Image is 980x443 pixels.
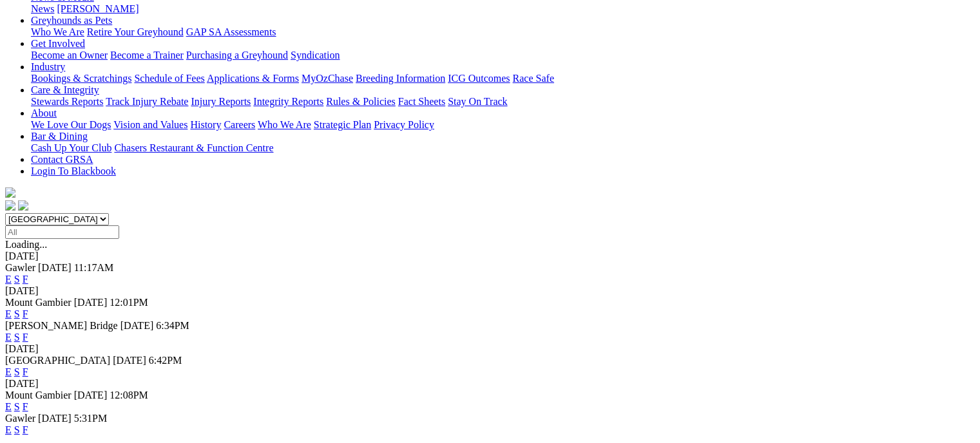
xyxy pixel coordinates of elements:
[5,355,110,366] span: [GEOGRAPHIC_DATA]
[31,38,85,49] a: Get Involved
[106,96,188,107] a: Track Injury Rebate
[113,119,187,130] a: Vision and Values
[5,297,72,308] span: Mount Gambier
[31,3,54,14] a: News
[23,401,28,412] a: F
[5,424,12,435] a: E
[14,424,20,435] a: S
[31,119,111,130] a: We Love Our Dogs
[186,50,288,61] a: Purchasing a Greyhound
[149,355,182,366] span: 6:42PM
[23,308,28,319] a: F
[14,274,20,285] a: S
[114,142,273,153] a: Chasers Restaurant & Function Centre
[18,200,28,211] img: twitter.svg
[253,96,323,107] a: Integrity Reports
[291,50,340,61] a: Syndication
[448,96,507,107] a: Stay On Track
[110,390,148,401] span: 12:08PM
[5,343,975,355] div: [DATE]
[23,332,28,343] a: F
[5,274,12,285] a: E
[5,378,975,390] div: [DATE]
[191,96,251,107] a: Injury Reports
[31,131,88,142] a: Bar & Dining
[31,73,131,84] a: Bookings & Scratchings
[186,26,276,37] a: GAP SA Assessments
[31,15,112,26] a: Greyhounds as Pets
[302,73,353,84] a: MyOzChase
[5,308,12,319] a: E
[5,250,975,262] div: [DATE]
[374,119,434,130] a: Privacy Policy
[110,50,184,61] a: Become a Trainer
[5,200,15,211] img: facebook.svg
[74,390,108,401] span: [DATE]
[14,366,20,377] a: S
[5,225,119,239] input: Select date
[31,26,975,38] div: Greyhounds as Pets
[31,154,93,165] a: Contact GRSA
[14,332,20,343] a: S
[258,119,311,130] a: Who We Are
[5,390,72,401] span: Mount Gambier
[5,187,15,198] img: logo-grsa-white.png
[31,142,111,153] a: Cash Up Your Club
[74,413,108,424] span: 5:31PM
[314,119,371,130] a: Strategic Plan
[31,73,975,84] div: Industry
[31,96,103,107] a: Stewards Reports
[23,424,28,435] a: F
[224,119,255,130] a: Careers
[38,262,72,273] span: [DATE]
[113,355,146,366] span: [DATE]
[110,297,148,308] span: 12:01PM
[74,297,108,308] span: [DATE]
[5,262,35,273] span: Gawler
[87,26,184,37] a: Retire Your Greyhound
[5,413,35,424] span: Gawler
[31,3,975,15] div: News & Media
[5,239,47,250] span: Loading...
[31,119,975,131] div: About
[134,73,204,84] a: Schedule of Fees
[31,108,57,118] a: About
[448,73,510,84] a: ICG Outcomes
[326,96,396,107] a: Rules & Policies
[31,84,99,95] a: Care & Integrity
[5,285,975,297] div: [DATE]
[23,274,28,285] a: F
[31,96,975,108] div: Care & Integrity
[31,50,975,61] div: Get Involved
[31,61,65,72] a: Industry
[5,366,12,377] a: E
[512,73,553,84] a: Race Safe
[38,413,72,424] span: [DATE]
[190,119,221,130] a: History
[31,142,975,154] div: Bar & Dining
[74,262,114,273] span: 11:17AM
[31,26,84,37] a: Who We Are
[57,3,139,14] a: [PERSON_NAME]
[5,320,118,331] span: [PERSON_NAME] Bridge
[31,50,108,61] a: Become an Owner
[23,366,28,377] a: F
[398,96,445,107] a: Fact Sheets
[5,332,12,343] a: E
[356,73,445,84] a: Breeding Information
[156,320,189,331] span: 6:34PM
[5,401,12,412] a: E
[14,401,20,412] a: S
[14,308,20,319] a: S
[207,73,299,84] a: Applications & Forms
[120,320,154,331] span: [DATE]
[31,165,116,176] a: Login To Blackbook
